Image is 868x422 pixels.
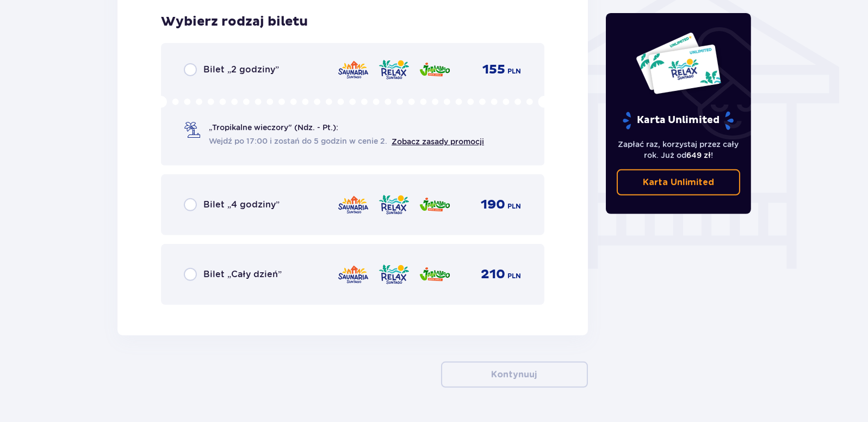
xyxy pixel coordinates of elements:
[635,32,722,95] img: Dwie karty całoroczne do Suntago z napisem 'UNLIMITED RELAX', na białym tle z tropikalnymi liśćmi...
[337,193,369,216] img: Saunaria
[643,176,714,188] p: Karta Unlimited
[441,362,588,388] button: Kontynuuj
[378,263,410,286] img: Relax
[617,169,741,195] a: Karta Unlimited
[209,136,387,146] span: Wejdź po 17:00 i zostań do 5 godzin w cenie 2.
[378,193,410,216] img: Relax
[203,199,280,211] span: Bilet „4 godziny”
[203,64,279,76] span: Bilet „2 godziny”
[508,271,522,281] span: PLN
[161,14,308,30] h3: Wybierz rodzaj biletu
[483,62,506,78] span: 155
[481,197,506,213] span: 190
[481,266,506,283] span: 210
[508,201,522,211] span: PLN
[203,268,282,280] span: Bilet „Cały dzień”
[392,137,484,146] a: Zobacz zasady promocji
[617,139,741,161] p: Zapłać raz, korzystaj przez cały rok. Już od !
[508,66,522,76] span: PLN
[419,58,451,81] img: Jamango
[686,151,711,160] span: 649 zł
[419,263,451,286] img: Jamango
[337,263,369,286] img: Saunaria
[337,58,369,81] img: Saunaria
[419,193,451,216] img: Jamango
[378,58,410,81] img: Relax
[209,122,338,133] span: „Tropikalne wieczory" (Ndz. - Pt.):
[622,111,735,130] p: Karta Unlimited
[492,369,537,381] p: Kontynuuj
